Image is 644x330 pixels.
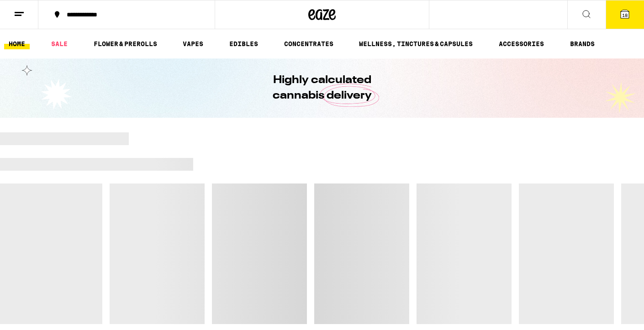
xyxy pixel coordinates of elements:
[225,38,263,49] a: EDIBLES
[494,38,549,49] a: ACCESSORIES
[247,73,397,104] h1: Highly calculated cannabis delivery
[622,12,628,18] span: 18
[565,38,599,49] button: BRANDS
[89,38,162,49] a: FLOWER & PREROLLS
[47,38,72,49] a: SALE
[178,38,208,49] a: VAPES
[606,0,644,29] button: 18
[4,38,30,49] a: HOME
[280,38,338,49] a: CONCENTRATES
[354,38,477,49] a: WELLNESS, TINCTURES & CAPSULES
